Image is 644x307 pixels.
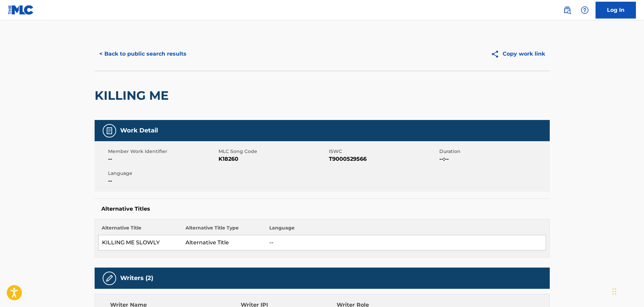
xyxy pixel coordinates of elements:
[329,155,438,163] span: T9000529566
[596,2,636,19] a: Log In
[581,6,589,14] img: help
[105,274,113,282] img: Writers
[95,88,172,103] h2: KILLING ME
[266,235,546,250] td: --
[108,170,217,177] span: Language
[266,224,546,235] th: Language
[218,155,327,163] span: K18260
[439,155,548,163] span: --:--
[8,5,34,15] img: MLC Logo
[329,148,438,155] span: ISWC
[610,275,644,307] iframe: Chat Widget
[95,45,191,62] button: < Back to public search results
[98,224,182,235] th: Alternative Title
[612,281,616,302] div: Drag
[578,3,591,17] div: Help
[120,127,158,134] h5: Work Detail
[120,274,153,282] h5: Writers (2)
[182,224,266,235] th: Alternative Title Type
[108,177,217,185] span: --
[105,127,113,135] img: Work Detail
[101,206,543,212] h5: Alternative Titles
[561,3,574,17] a: Public Search
[563,6,571,14] img: search
[439,148,548,155] span: Duration
[108,155,217,163] span: --
[108,148,217,155] span: Member Work Identifier
[491,50,503,58] img: Copy work link
[218,148,327,155] span: MLC Song Code
[182,235,266,250] td: Alternative Title
[486,45,550,62] button: Copy work link
[98,235,182,250] td: KILLING ME SLOWLY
